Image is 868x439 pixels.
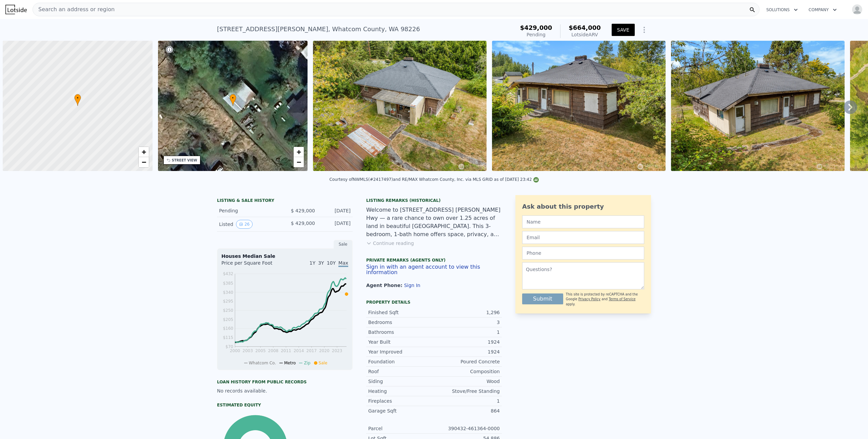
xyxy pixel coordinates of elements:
tspan: $70 [225,344,233,349]
tspan: $115 [223,335,233,340]
div: No records available. [217,387,353,394]
tspan: $160 [223,326,233,331]
div: 1 [434,329,500,336]
img: NWMLS Logo [533,177,539,183]
div: Pending [520,31,552,38]
div: Roof [368,368,434,375]
tspan: 2011 [281,348,291,353]
a: Privacy Policy [578,297,600,301]
div: 1 [434,398,500,404]
div: Lotside ARV [569,31,601,38]
tspan: 2008 [268,348,279,353]
div: STREET VIEW [172,158,197,163]
span: Agent Phone: [366,283,404,288]
span: 3Y [318,260,324,266]
div: Garage Sqft [368,407,434,414]
div: Estimated Equity [217,402,353,408]
button: SAVE [612,24,635,36]
tspan: $250 [223,308,233,313]
div: Courtesy of NWMLS (#2417497) and RE/MAX Whatcom County, Inc. via MLS GRID as of [DATE] 23:42 [329,177,538,182]
div: Siding [368,378,434,385]
span: Sale [319,361,328,365]
div: [STREET_ADDRESS][PERSON_NAME] , Whatcom County , WA 98226 [217,24,420,34]
img: Lotside [5,5,27,14]
img: Sale: 167382578 Parcel: 102678611 [313,41,487,171]
button: View historical data [236,220,253,229]
span: Search an address or region [33,5,115,14]
button: Sign in with an agent account to view this information [366,264,502,275]
span: $ 429,000 [291,208,315,213]
div: Listing Remarks (Historical) [366,198,502,203]
div: 864 [434,407,500,414]
div: • [74,94,81,106]
div: Price per Square Foot [221,260,285,270]
input: Name [522,215,644,228]
div: Bedrooms [368,319,434,326]
a: Terms of Service [609,297,635,301]
tspan: $432 [223,271,233,276]
input: Phone [522,247,644,260]
tspan: 2023 [332,348,342,353]
tspan: 2020 [319,348,330,353]
div: 3 [434,319,500,326]
span: Metro [284,361,296,365]
div: Year Improved [368,348,434,355]
button: Show Options [637,23,651,37]
input: Email [522,231,644,244]
a: Zoom in [139,147,149,157]
span: $ 429,000 [291,221,315,226]
button: Continue reading [366,240,414,247]
div: Finished Sqft [368,309,434,316]
div: Year Built [368,339,434,345]
span: $664,000 [569,24,601,31]
div: Loan history from public records [217,379,353,385]
div: Ask about this property [522,202,644,211]
button: Solutions [761,4,803,16]
div: Foundation [368,358,434,365]
div: Welcome to [STREET_ADDRESS] [PERSON_NAME] Hwy — a rare chance to own over 1.25 acres of land in b... [366,206,502,238]
div: Houses Median Sale [221,253,348,260]
span: • [74,95,81,101]
img: Sale: 167382578 Parcel: 102678611 [492,41,666,171]
tspan: 2005 [255,348,266,353]
div: Pending [219,207,279,214]
div: Fireplaces [368,398,434,404]
span: • [230,95,236,101]
a: Zoom out [139,157,149,167]
div: 1924 [434,348,500,355]
span: + [141,148,146,156]
div: Private Remarks (Agents Only) [366,257,502,264]
a: Zoom in [294,147,304,157]
div: 390432-461364-0000 [434,425,500,432]
tspan: 2017 [307,348,317,353]
span: + [297,148,301,156]
div: Poured Concrete [434,358,500,365]
tspan: $295 [223,299,233,304]
tspan: 2003 [242,348,253,353]
span: Zip [304,361,310,365]
span: − [141,158,146,166]
div: Bathrooms [368,329,434,336]
div: This site is protected by reCAPTCHA and the Google and apply. [566,292,644,307]
div: Wood [434,378,500,385]
button: Sign In [404,283,420,288]
a: Zoom out [294,157,304,167]
div: Composition [434,368,500,375]
button: Company [803,4,842,16]
div: Sale [334,240,353,249]
span: Whatcom Co. [249,361,276,365]
div: Heating [368,388,434,395]
div: Listed [219,220,279,229]
tspan: $385 [223,281,233,286]
span: − [297,158,301,166]
div: Parcel [368,425,434,432]
tspan: 2000 [230,348,240,353]
span: Max [338,260,348,267]
div: Stove/Free Standing [434,388,500,395]
tspan: $205 [223,317,233,322]
tspan: $340 [223,290,233,295]
div: 1,296 [434,309,500,316]
div: [DATE] [320,207,351,214]
span: 1Y [310,260,315,266]
div: LISTING & SALE HISTORY [217,198,353,205]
